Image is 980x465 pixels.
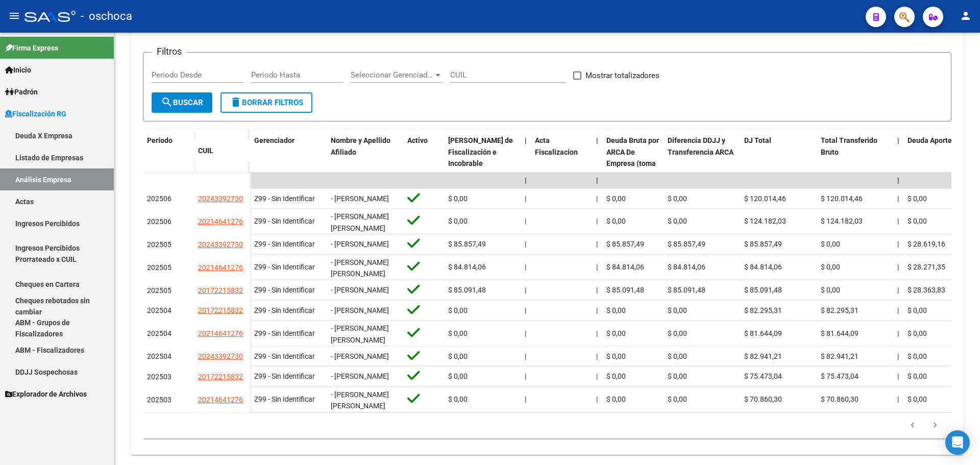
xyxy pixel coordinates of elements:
span: 20243392730 [198,240,243,249]
span: Z99 - Sin Identificar [254,240,315,248]
span: $ 0,00 [606,352,626,360]
datatable-header-cell: | [592,130,602,198]
span: 202506 [147,217,171,226]
span: $ 84.814,06 [606,263,644,271]
span: $ 0,00 [606,329,626,337]
div: Open Intercom Messenger [945,430,970,455]
span: 20172215832 [198,306,243,314]
span: 202505 [147,286,171,295]
span: | [525,395,526,403]
span: Z99 - Sin Identificar [254,329,315,337]
datatable-header-cell: Nombre y Apellido Afiliado [327,130,403,198]
span: | [897,194,899,203]
datatable-header-cell: Activo [403,130,444,198]
span: Z99 - Sin Identificar [254,372,315,380]
span: | [897,217,899,225]
datatable-header-cell: CUIL [194,140,250,162]
h3: Filtros [152,44,187,59]
span: | [897,395,899,403]
span: [PERSON_NAME] de Fiscalización e Incobrable [448,136,513,168]
span: $ 70.860,30 [744,395,782,403]
span: - [PERSON_NAME] [PERSON_NAME] [331,258,389,278]
span: $ 0,00 [821,286,840,294]
a: go to previous page [903,420,922,431]
span: Mostrar totalizadores [585,69,659,82]
span: $ 0,00 [448,395,468,403]
span: Fiscalización RG [5,108,66,119]
span: Deuda Bruta por ARCA De Empresa (toma en cuenta todos los afiliados) [606,136,659,191]
span: $ 0,00 [821,263,840,271]
span: $ 0,00 [668,217,687,225]
span: DJ Total [744,136,771,144]
mat-icon: person [960,10,972,22]
span: | [596,395,598,403]
span: $ 0,00 [448,217,468,225]
span: | [596,352,598,360]
span: $ 85.857,49 [448,240,486,248]
span: - [PERSON_NAME] [PERSON_NAME] [331,212,389,232]
span: | [596,263,598,271]
span: - [PERSON_NAME] [PERSON_NAME] [331,324,389,344]
span: - [PERSON_NAME] [331,240,389,248]
span: $ 0,00 [908,306,927,314]
datatable-header-cell: Deuda Bruta por ARCA De Empresa (toma en cuenta todos los afiliados) [602,130,664,198]
span: Padrón [5,86,38,97]
datatable-header-cell: | [893,130,903,198]
span: - [PERSON_NAME] [PERSON_NAME] [331,390,389,410]
span: 20214641276 [198,329,243,337]
span: | [897,176,899,184]
span: $ 85.091,48 [744,286,782,294]
span: | [525,217,526,225]
span: $ 0,00 [908,395,927,403]
span: $ 81.644,09 [821,329,859,337]
span: Explorador de Archivos [5,388,87,400]
span: | [525,372,526,380]
span: 20172215832 [198,373,243,381]
span: Z99 - Sin Identificar [254,217,315,225]
span: - [PERSON_NAME] [331,306,389,314]
datatable-header-cell: | [521,130,531,198]
span: | [897,263,899,271]
span: $ 0,00 [908,194,927,203]
span: $ 85.857,49 [606,240,644,248]
span: $ 82.295,31 [821,306,859,314]
span: $ 28.271,35 [908,263,945,271]
span: $ 85.857,49 [668,240,705,248]
span: $ 28.363,83 [908,286,945,294]
span: 202506 [147,194,171,203]
span: 20214641276 [198,217,243,226]
span: | [525,329,526,337]
span: $ 0,00 [908,372,927,380]
a: go to next page [925,420,945,431]
span: 202504 [147,306,171,314]
span: - [PERSON_NAME] [331,352,389,360]
span: | [525,286,526,294]
span: | [525,194,526,203]
span: $ 0,00 [448,352,468,360]
span: Total Transferido Bruto [821,136,877,156]
span: CUIL [198,146,213,155]
span: | [596,240,598,248]
span: $ 0,00 [668,329,687,337]
span: 202503 [147,373,171,381]
span: $ 85.857,49 [744,240,782,248]
datatable-header-cell: Deuda Aporte [903,130,980,198]
span: | [596,372,598,380]
span: | [897,352,899,360]
span: $ 0,00 [448,306,468,314]
span: $ 0,00 [908,352,927,360]
span: 202504 [147,329,171,337]
span: | [897,136,899,144]
span: Seleccionar Gerenciador [351,70,433,80]
span: | [596,217,598,225]
span: | [525,240,526,248]
span: $ 124.182,03 [821,217,863,225]
span: 20214641276 [198,396,243,404]
span: Diferencia DDJJ y Transferencia ARCA [668,136,733,156]
span: $ 120.014,46 [821,194,863,203]
span: $ 0,00 [606,306,626,314]
span: $ 0,00 [821,240,840,248]
span: $ 28.619,16 [908,240,945,248]
span: | [897,286,899,294]
span: 202504 [147,352,171,360]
